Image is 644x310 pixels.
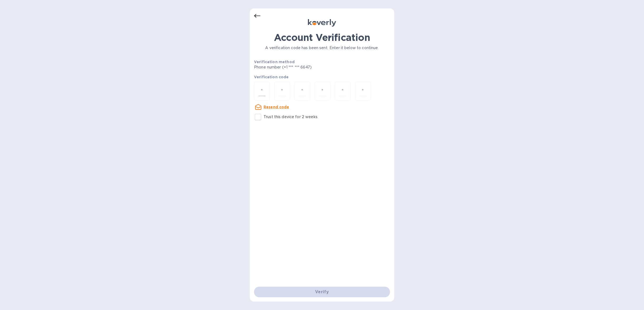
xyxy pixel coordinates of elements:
p: Phone number (+1 *** *** 6647) [254,64,352,70]
b: Verification method [254,60,295,64]
p: A verification code has been sent. Enter it below to continue. [254,45,390,51]
p: Verification code [254,74,390,80]
h1: Account Verification [254,32,390,43]
p: Trust this device for 2 weeks [264,114,317,120]
u: Resend code [264,105,289,109]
